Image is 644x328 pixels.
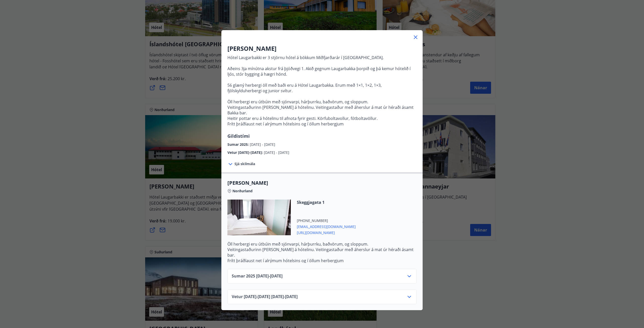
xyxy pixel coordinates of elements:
[297,229,356,235] span: [URL][DOMAIN_NAME]
[250,142,275,147] span: [DATE] - [DATE]
[297,223,356,229] span: [EMAIL_ADDRESS][DOMAIN_NAME]
[227,142,250,147] span: Sumar 2025 :
[297,200,356,205] span: Skeggjagata 1
[232,189,253,194] span: Norðurland
[232,294,298,300] span: Vetur [DATE]-[DATE] [DATE] - [DATE]
[227,150,264,155] span: Vetur [DATE]-[DATE] :
[227,55,417,127] p: Hótel Laugarbakki er 3 stjörnu hótel á bökkum Miðfjarðarár í [GEOGRAPHIC_DATA]. Aðeins 3ja mínútn...
[264,150,289,155] span: [DATE] - [DATE]
[227,133,250,139] span: Gildistími
[227,241,417,247] p: Öll herbergi eru útbúin með sjónvarpi, hárþurrku, baðvörum, og sloppum.
[227,247,417,258] p: Veitingastaðurinn [PERSON_NAME] á hótelinu. Veitingastaður með áherslur á mat úr héraði ásamt bar.
[297,218,356,223] span: [PHONE_NUMBER]
[227,44,417,53] h3: [PERSON_NAME]
[227,179,417,186] span: [PERSON_NAME]
[234,161,255,166] span: Sjá skilmála
[227,258,417,263] p: Frítt þráðlaust net í alrýmum hótelsins og í öllum herbergjum
[232,273,283,279] span: Sumar 2025 [DATE] - [DATE]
